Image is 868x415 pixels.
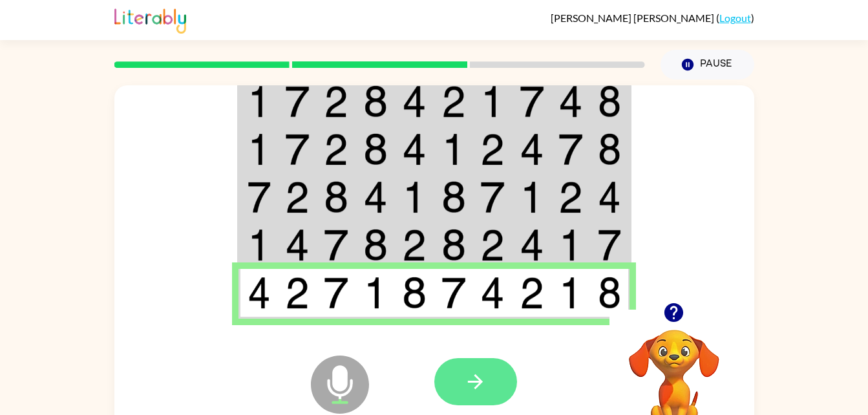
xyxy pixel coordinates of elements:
img: 7 [480,181,505,213]
img: 8 [598,277,621,309]
img: 1 [248,229,271,261]
a: Logout [719,12,751,24]
img: 1 [520,181,544,213]
img: 1 [558,229,583,261]
img: 7 [520,85,544,118]
img: 1 [248,133,271,165]
img: 7 [324,229,348,261]
img: 2 [520,277,544,309]
div: ( ) [551,12,754,24]
img: 7 [598,229,621,261]
img: 8 [363,229,388,261]
img: 4 [248,277,271,309]
img: 4 [520,133,544,165]
img: 1 [402,181,427,213]
img: 8 [402,277,427,309]
img: 8 [441,229,466,261]
img: 1 [441,133,466,165]
img: 4 [598,181,621,213]
img: 2 [324,133,348,165]
img: 2 [441,85,466,118]
img: 4 [363,181,388,213]
img: 1 [248,85,271,118]
img: 4 [520,229,544,261]
img: 1 [558,277,583,309]
img: 2 [285,181,310,213]
img: 8 [441,181,466,213]
img: 8 [363,85,388,118]
img: Literably [114,5,186,34]
img: 1 [480,85,505,118]
img: 4 [402,85,427,118]
img: 1 [363,277,388,309]
img: 4 [480,277,505,309]
button: Pause [661,50,754,80]
img: 7 [558,133,583,165]
img: 2 [558,181,583,213]
img: 8 [324,181,348,213]
img: 8 [598,133,621,165]
img: 2 [285,277,310,309]
img: 7 [285,133,310,165]
img: 2 [402,229,427,261]
img: 4 [285,229,310,261]
img: 7 [324,277,348,309]
img: 8 [363,133,388,165]
img: 2 [480,229,505,261]
img: 4 [558,85,583,118]
img: 7 [285,85,310,118]
img: 2 [480,133,505,165]
img: 7 [248,181,271,213]
img: 2 [324,85,348,118]
img: 8 [598,85,621,118]
img: 4 [402,133,427,165]
img: 7 [441,277,466,309]
span: [PERSON_NAME] [PERSON_NAME] [551,12,716,24]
